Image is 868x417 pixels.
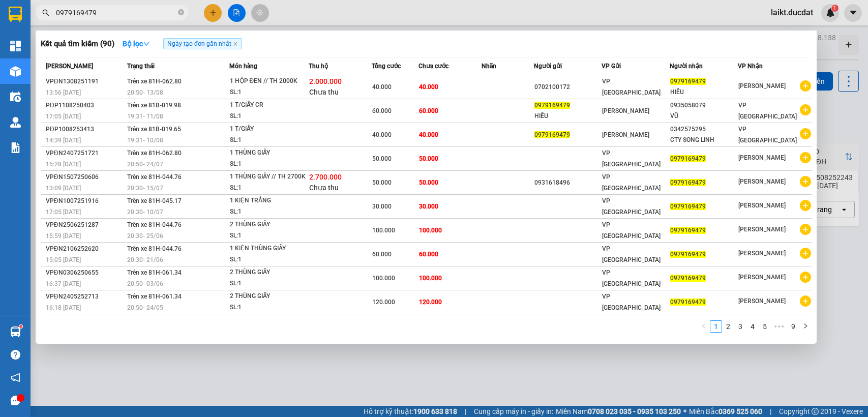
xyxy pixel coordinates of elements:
[46,208,81,216] span: 17:05 [DATE]
[46,113,81,120] span: 17:05 [DATE]
[800,176,811,187] span: plus-circle
[800,248,811,259] span: plus-circle
[738,226,786,233] span: [PERSON_NAME]
[602,63,621,70] span: VP Gửi
[670,275,706,282] span: 0979169479
[788,321,799,332] a: 9
[127,173,182,181] span: Trên xe 81H-044.76
[800,80,811,92] span: plus-circle
[670,203,706,210] span: 0979169479
[534,177,602,188] div: 0931618496
[127,126,181,133] span: Trên xe 81B-019.65
[46,100,124,111] div: PĐP1108250403
[710,321,722,332] a: 1
[802,323,809,329] span: right
[735,321,746,332] a: 3
[372,131,392,138] span: 40.000
[800,272,811,283] span: plus-circle
[178,8,184,18] span: close-circle
[670,179,706,186] span: 0979169479
[670,227,706,234] span: 0979169479
[419,227,442,234] span: 100.000
[799,320,812,333] li: Next Page
[46,304,81,311] span: 16:18 [DATE]
[46,220,124,230] div: VPĐN2506251287
[372,299,395,306] span: 120.000
[230,278,306,289] div: SL: 1
[670,251,706,258] span: 0979169479
[602,197,661,216] span: VP [GEOGRAPHIC_DATA]
[230,147,306,159] div: 1 THÙNG GIẤY
[602,150,661,168] span: VP [GEOGRAPHIC_DATA]
[534,131,570,138] span: 0979169479
[230,111,306,122] div: SL: 1
[800,128,811,139] span: plus-circle
[534,111,602,122] div: HIẾU
[419,107,438,114] span: 60.000
[127,185,163,192] span: 20:30 - 15/07
[372,63,401,70] span: Tổng cước
[123,40,150,48] strong: Bộ lọc
[233,41,238,46] span: close
[372,107,392,114] span: 60.000
[701,323,707,329] span: left
[230,267,306,278] div: 2 THÙNG GIẤY
[309,184,339,192] span: Chưa thu
[230,195,306,206] div: 1 KIỆN TRẮNG
[230,243,306,254] div: 1 KIỆN THÙNG GIẤY
[372,227,395,234] span: 100.000
[46,256,81,263] span: 15:05 [DATE]
[143,40,150,47] span: down
[602,293,661,311] span: VP [GEOGRAPHIC_DATA]
[46,137,81,144] span: 14:39 [DATE]
[46,280,81,287] span: 16:37 [DATE]
[127,293,182,300] span: Trên xe 81H-061.34
[127,197,182,204] span: Trên xe 81H-045.17
[230,230,306,242] div: SL: 1
[698,320,710,333] button: left
[602,107,649,114] span: [PERSON_NAME]
[670,135,737,145] div: CTY SONG LINH
[722,320,734,333] li: 2
[419,179,438,186] span: 50.000
[19,325,22,328] sup: 1
[419,83,438,91] span: 40.000
[738,297,786,305] span: [PERSON_NAME]
[229,63,257,70] span: Món hàng
[309,77,342,85] span: 2.000.000
[127,208,163,216] span: 20:30 - 10/07
[738,154,786,161] span: [PERSON_NAME]
[127,280,163,287] span: 20:50 - 03/06
[738,274,786,281] span: [PERSON_NAME]
[46,185,81,192] span: 13:09 [DATE]
[46,244,124,254] div: VPĐN2106252620
[602,221,661,240] span: VP [GEOGRAPHIC_DATA]
[734,320,746,333] li: 3
[372,251,392,258] span: 60.000
[482,63,496,70] span: Nhãn
[11,373,20,382] span: notification
[746,320,759,333] li: 4
[372,155,392,162] span: 50.000
[787,320,799,333] li: 9
[738,202,786,209] span: [PERSON_NAME]
[46,196,124,206] div: VPĐN1007251916
[534,102,570,109] span: 0979169479
[127,221,182,228] span: Trên xe 81H-044.76
[771,320,787,333] span: •••
[127,161,163,168] span: 20:50 - 24/07
[127,150,182,157] span: Trên xe 81H-062.80
[46,63,93,70] span: [PERSON_NAME]
[670,111,737,122] div: VŨ
[419,275,442,282] span: 100.000
[230,76,306,87] div: 1 HỘP ĐEN // TH 2000K
[127,63,155,70] span: Trạng thái
[738,178,786,185] span: [PERSON_NAME]
[46,76,124,87] div: VPĐN1308251191
[41,39,114,49] h3: Kết quả tìm kiếm ( 90 )
[800,295,811,307] span: plus-circle
[10,117,21,128] img: warehouse-icon
[372,203,392,210] span: 30.000
[11,396,20,405] span: message
[10,326,21,337] img: warehouse-icon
